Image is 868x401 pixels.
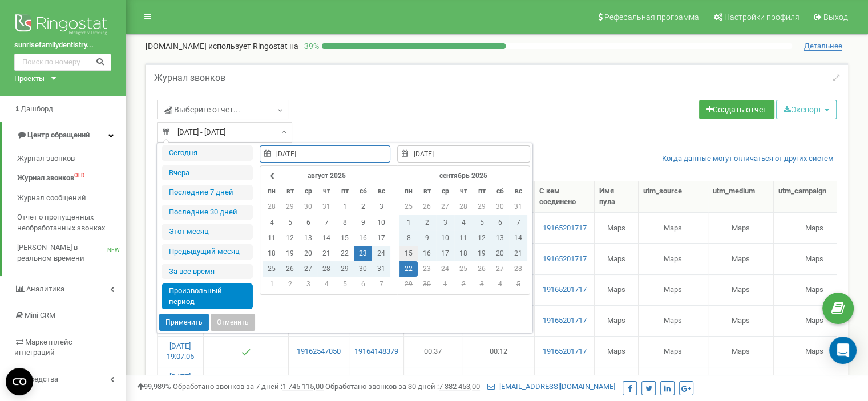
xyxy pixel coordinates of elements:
span: Реферальная программа [604,13,699,22]
td: 4 [263,215,281,230]
td: 2 [418,215,436,230]
div: Проекты [14,74,45,84]
th: сентябрь 2025 [418,168,509,184]
td: 14 [317,230,336,246]
td: 10 [436,230,454,246]
td: 20 [299,246,317,261]
td: 9 [354,215,372,230]
span: Детальнее [804,42,842,51]
td: 23 [354,246,372,261]
td: 4 [491,277,509,292]
td: 24 [436,261,454,277]
td: 00:38 [404,367,462,398]
td: 8 [336,215,354,230]
td: Maps [595,243,639,274]
td: 2 [281,277,299,292]
th: utm_campaign [774,181,856,212]
h5: Журнал звонков [154,73,225,83]
td: 23 [418,261,436,277]
span: 99,989% [137,382,171,391]
th: utm_source [639,181,708,212]
span: Выход [823,13,848,22]
th: ср [299,184,317,199]
td: Maps [708,243,774,274]
td: 1 [336,199,354,214]
span: Журнал звонков [17,153,75,164]
td: 13 [491,230,509,246]
td: 7 [317,215,336,230]
td: Maps [595,305,639,336]
td: 25 [399,199,418,214]
a: 19165201717 [539,315,589,326]
a: Журнал звонков [17,149,126,169]
td: 5 [336,277,354,292]
th: вс [372,184,390,199]
a: Когда данные могут отличаться от других систем [662,153,834,164]
li: Сегодня [162,145,253,161]
span: использует Ringostat на [208,42,298,51]
td: 7 [509,215,527,230]
a: Отчет о пропущенных необработанных звонках [17,208,126,238]
a: Журнал звонковOLD [17,168,126,188]
span: Выберите отчет... [164,104,240,115]
th: вт [418,184,436,199]
td: Maps [708,305,774,336]
span: Средства [26,375,58,383]
a: 19165201717 [539,254,589,265]
td: 00:37 [404,336,462,367]
td: 3 [436,215,454,230]
td: Maps [639,336,708,367]
td: 1 [263,277,281,292]
td: Maps [774,243,856,274]
th: С кем соединено [535,181,594,212]
td: 27 [436,199,454,214]
input: Поиск по номеру [14,54,111,71]
a: 19165201717 [539,346,589,357]
td: 29 [336,261,354,277]
td: 3 [299,277,317,292]
td: 5 [473,215,491,230]
a: sunrisefamilydentistry... [14,40,111,51]
div: Open Intercom Messenger [829,337,857,364]
a: Центр обращений [2,122,126,149]
td: 19 [281,246,299,261]
a: [PERSON_NAME] в реальном времениNEW [17,238,126,268]
td: 29 [473,199,491,214]
button: Экспорт [776,100,837,119]
td: 16 [354,230,372,246]
td: 28 [454,199,473,214]
u: 7 382 453,00 [439,382,480,391]
th: сб [354,184,372,199]
td: 27 [491,261,509,277]
th: Имя пула [595,181,639,212]
td: 20 [491,246,509,261]
td: 26 [473,261,491,277]
td: 30 [299,199,317,214]
button: Применить [159,314,209,331]
td: 3 [473,277,491,292]
p: [DOMAIN_NAME] [146,40,298,52]
span: Журнал звонков [17,173,74,184]
span: Отчет о пропущенных необработанных звонках [17,212,120,233]
td: 1 [399,215,418,230]
th: ср [436,184,454,199]
td: 27 [299,261,317,277]
td: 26 [281,261,299,277]
td: 2 [354,199,372,214]
span: Маркетплейс интеграций [14,338,72,357]
a: Создать отчет [699,100,774,119]
td: 31 [509,199,527,214]
li: Вчера [162,165,253,181]
td: 30 [418,277,436,292]
a: [DATE] 19:07:05 [167,342,194,361]
td: 4 [317,277,336,292]
td: 6 [354,277,372,292]
td: 12 [473,230,491,246]
td: 28 [509,261,527,277]
td: 17 [436,246,454,261]
td: Maps [639,305,708,336]
td: 25 [454,261,473,277]
td: Maps [708,367,774,398]
td: 30 [491,199,509,214]
td: 29 [281,199,299,214]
